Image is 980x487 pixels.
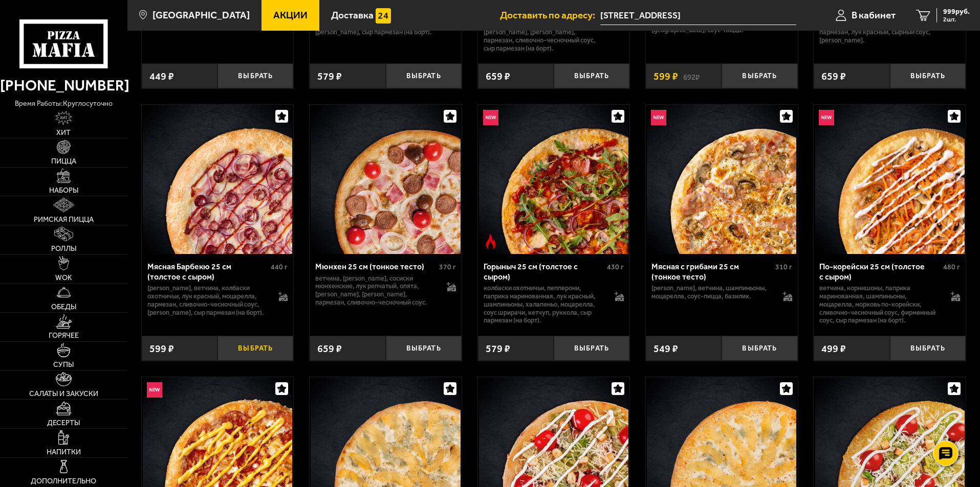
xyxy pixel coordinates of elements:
[271,263,288,271] span: 440 г
[647,105,796,254] img: Мясная с грибами 25 см (тонкое тесто)
[486,342,510,355] span: 579 ₽
[500,10,600,20] span: Доставить по адресу:
[683,71,700,81] s: 692 ₽
[646,105,798,254] a: НовинкаМясная с грибами 25 см (тонкое тесто)
[51,245,76,252] span: Роллы
[386,63,462,88] button: Выбрать
[600,6,796,25] input: Ваш адрес доставки
[819,262,941,281] div: По-корейски 25 см (толстое с сыром)
[819,110,834,125] img: Новинка
[484,12,605,53] p: ветчина, [PERSON_NAME], сосиски мюнхенские, лук репчатый, опята, [PERSON_NAME], [PERSON_NAME], па...
[821,342,846,355] span: 499 ₽
[376,8,391,24] img: 15daf4d41897b9f0e9f617042186c801.svg
[217,336,293,361] button: Выбрать
[29,390,98,398] span: Салаты и закуски
[315,262,437,271] div: Мюнхен 25 см (тонкое тесто)
[439,263,456,271] span: 370 г
[47,449,81,456] span: Напитки
[273,10,308,20] span: Акции
[142,105,294,254] a: Мясная Барбекю 25 см (толстое с сыром)
[53,361,74,368] span: Супы
[317,70,342,82] span: 579 ₽
[814,105,966,254] a: НовинкаПо-корейски 25 см (толстое с сыром)
[147,382,162,398] img: Новинка
[55,274,72,282] span: WOK
[49,332,79,339] span: Горячее
[852,10,896,20] span: В кабинет
[49,187,78,194] span: Наборы
[47,420,80,427] span: Десерты
[149,70,174,82] span: 449 ₽
[34,216,94,223] span: Римская пицца
[486,70,510,82] span: 659 ₽
[478,105,630,254] a: НовинкаОстрое блюдоГорыныч 25 см (толстое с сыром)
[554,63,629,88] button: Выбрать
[890,63,966,88] button: Выбрать
[479,105,628,254] img: Горыныч 25 см (толстое с сыром)
[331,10,374,20] span: Доставка
[317,342,342,355] span: 659 ₽
[775,263,792,271] span: 310 г
[943,16,970,22] span: 2 шт.
[943,263,960,271] span: 480 г
[51,304,76,311] span: Обеды
[821,70,846,82] span: 659 ₽
[890,336,966,361] button: Выбрать
[147,284,269,317] p: [PERSON_NAME], ветчина, колбаски охотничьи, лук красный, моцарелла, пармезан, сливочно-чесночный ...
[607,263,624,271] span: 430 г
[651,110,666,125] img: Новинка
[722,63,797,88] button: Выбрать
[815,105,965,254] img: По-корейски 25 см (толстое с сыром)
[651,262,773,281] div: Мясная с грибами 25 см (тонкое тесто)
[217,63,293,88] button: Выбрать
[311,105,460,254] img: Мюнхен 25 см (тонкое тесто)
[483,234,498,249] img: Острое блюдо
[484,262,605,281] div: Горыныч 25 см (толстое с сыром)
[484,284,605,325] p: колбаски Охотничьи, пепперони, паприка маринованная, лук красный, шампиньоны, халапеньо, моцарелл...
[315,274,437,307] p: ветчина, [PERSON_NAME], сосиски мюнхенские, лук репчатый, опята, [PERSON_NAME], [PERSON_NAME], па...
[149,342,174,355] span: 599 ₽
[651,284,773,300] p: [PERSON_NAME], ветчина, шампиньоны, моцарелла, соус-пицца, базилик.
[31,478,96,485] span: Дополнительно
[722,336,797,361] button: Выбрать
[51,158,76,165] span: Пицца
[147,262,269,281] div: Мясная Барбекю 25 см (толстое с сыром)
[310,105,462,254] a: Мюнхен 25 см (тонкое тесто)
[654,70,678,82] span: 599 ₽
[386,336,462,361] button: Выбрать
[483,110,498,125] img: Новинка
[143,105,292,254] img: Мясная Барбекю 25 см (толстое с сыром)
[56,129,71,136] span: Хит
[554,336,629,361] button: Выбрать
[943,8,970,15] span: 999 руб.
[819,284,941,325] p: ветчина, корнишоны, паприка маринованная, шампиньоны, моцарелла, морковь по-корейски, сливочно-че...
[153,10,250,20] span: [GEOGRAPHIC_DATA]
[654,342,678,355] span: 549 ₽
